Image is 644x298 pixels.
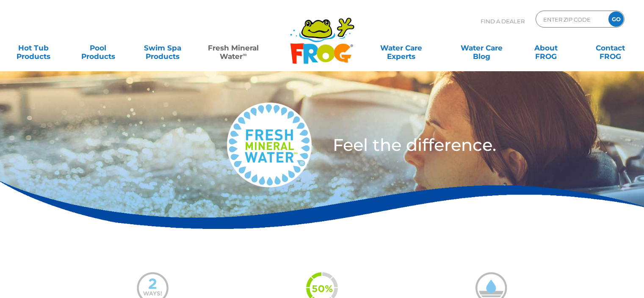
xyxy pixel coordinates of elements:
[542,13,600,25] input: Zip Code Form
[333,136,591,153] h3: Feel the difference.
[227,103,312,187] img: fresh-mineral-water-logo-medium
[586,39,636,56] a: ContactFROG
[243,51,246,58] sup: ∞
[73,39,123,56] a: PoolProducts
[360,39,442,56] a: Water CareExperts
[202,39,265,56] a: Fresh MineralWater∞
[521,39,571,56] a: AboutFROG
[8,39,58,56] a: Hot TubProducts
[481,11,525,32] p: Find A Dealer
[138,39,188,56] a: Swim SpaProducts
[456,39,506,56] a: Water CareBlog
[608,11,624,27] input: GO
